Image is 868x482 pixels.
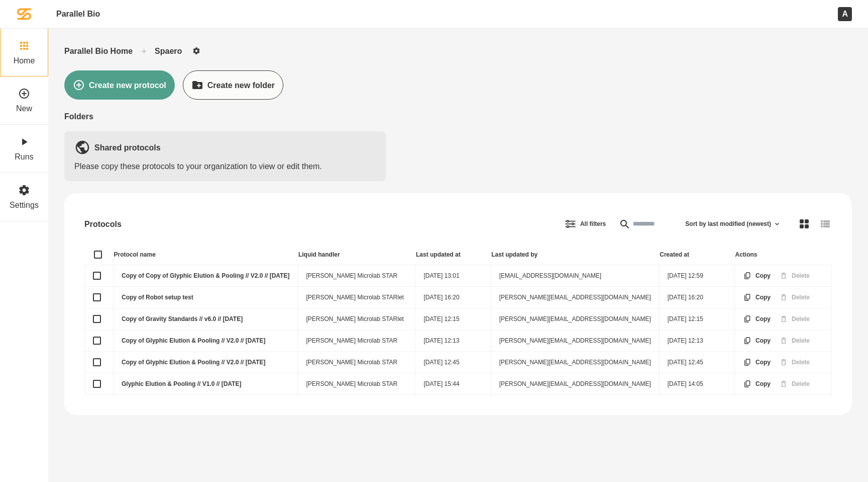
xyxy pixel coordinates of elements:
[298,287,415,308] td: [PERSON_NAME] Microlab STARlet
[85,330,832,352] tr: Copy of Glyphic Elution & Pooling // V2.0 // [DATE]
[415,265,491,287] td: [DATE] 13:01
[811,209,840,238] button: List view
[190,44,203,57] button: Folder settings
[93,293,101,301] button: Copy of Robot setup test
[10,200,39,210] label: Settings
[17,7,31,21] img: Spaero logomark
[298,373,415,395] td: [PERSON_NAME] Microlab STAR
[685,220,771,227] span: Sort by last modified (newest)
[735,245,832,265] th: Actions
[85,287,832,308] tr: Copy of Robot setup test
[838,7,852,21] div: A
[85,352,832,373] tr: Copy of Glyphic Elution & Pooling // V2.0 // [DATE]
[659,352,734,373] td: [DATE] 12:45
[94,251,102,259] button: Select all protocols
[122,272,289,279] a: Copy of Copy of Glyphic Elution & Pooling // V2.0 // [DATE]
[491,352,659,373] td: [PERSON_NAME][EMAIL_ADDRESS][DOMAIN_NAME]
[415,308,491,330] td: [DATE] 12:15
[93,337,101,345] button: Copy of Glyphic Elution & Pooling // V2.0 // [DATE]
[659,265,734,287] td: [DATE] 12:59
[64,46,133,56] a: Parallel Bio Home
[85,373,832,395] tr: Glyphic Elution & Pooling // V1.0 // [DATE]
[771,285,818,310] button: Delete
[298,245,415,265] th: Liquid handler
[114,245,298,265] th: Protocol name
[64,70,175,100] button: Create new protocol
[659,287,734,308] td: [DATE] 16:20
[16,104,32,113] label: New
[415,287,491,308] td: [DATE] 16:20
[556,209,614,238] button: Filter protocol
[122,294,193,301] a: Copy of Robot setup test
[735,285,779,310] button: Copy
[14,56,35,65] label: Home
[84,219,122,229] div: Protocols
[122,315,243,323] a: Copy of Gravity Standards // v6.0 // [DATE]
[298,308,415,330] td: [PERSON_NAME] Microlab STARlet
[415,373,491,395] td: [DATE] 15:44
[491,330,659,352] td: [PERSON_NAME][EMAIL_ADDRESS][DOMAIN_NAME]
[659,330,734,352] td: [DATE] 12:13
[298,265,415,287] td: [PERSON_NAME] Microlab STAR
[94,143,376,152] div: Shared protocols
[64,112,852,121] div: Folders
[298,330,415,352] td: [PERSON_NAME] Microlab STAR
[771,263,818,288] button: Delete
[122,337,265,344] a: Copy of Glyphic Elution & Pooling // V2.0 // [DATE]
[122,380,241,387] a: Glyphic Elution & Pooling // V1.0 // [DATE]
[122,359,265,366] a: Copy of Glyphic Elution & Pooling // V2.0 // [DATE]
[298,352,415,373] td: [PERSON_NAME] Microlab STAR
[415,330,491,352] td: [DATE] 12:13
[735,263,779,288] button: Copy
[93,315,101,323] button: Copy of Gravity Standards // v6.0 // [DATE]
[93,380,101,388] button: Glyphic Elution & Pooling // V1.0 // [DATE]
[659,373,734,395] td: [DATE] 14:05
[415,352,491,373] td: [DATE] 12:45
[771,328,818,353] button: Delete
[659,308,734,330] td: [DATE] 12:15
[74,162,376,171] div: Please copy these protocols to your organization to view or edit them.
[771,350,818,375] button: Delete
[183,70,283,100] button: Create new folder
[735,328,779,353] button: Copy
[93,358,101,366] button: Copy of Glyphic Elution & Pooling // V2.0 // [DATE]
[93,272,101,280] button: Copy of Copy of Glyphic Elution & Pooling // V2.0 // [DATE]
[771,371,818,396] button: Delete
[491,245,659,265] th: Last updated by
[659,245,734,265] th: Created at
[85,308,832,330] tr: Copy of Gravity Standards // v6.0 // [DATE]
[15,152,33,162] label: Runs
[85,265,832,287] tr: Copy of Copy of Glyphic Elution & Pooling // V2.0 // [DATE]
[771,306,818,332] button: Delete
[790,209,819,238] button: Tile view
[735,371,779,396] button: Copy
[491,265,659,287] td: [EMAIL_ADDRESS][DOMAIN_NAME]
[415,245,491,265] th: Last updated at
[735,350,779,375] button: Copy
[56,9,100,19] a: Parallel Bio
[491,308,659,330] td: [PERSON_NAME][EMAIL_ADDRESS][DOMAIN_NAME]
[491,287,659,308] td: [PERSON_NAME][EMAIL_ADDRESS][DOMAIN_NAME]
[155,46,182,56] a: Spaero
[491,373,659,395] td: [PERSON_NAME][EMAIL_ADDRESS][DOMAIN_NAME]
[735,306,779,332] button: Copy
